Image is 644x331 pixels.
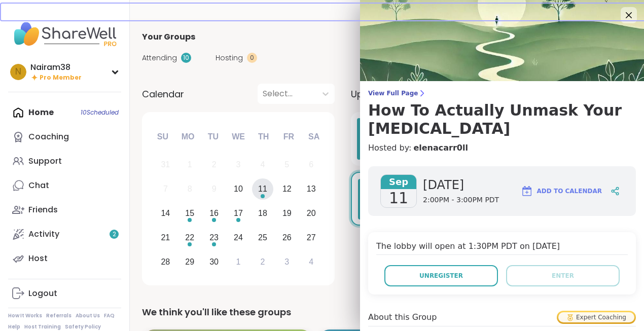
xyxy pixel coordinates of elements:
div: Not available Tuesday, September 9th, 2025 [203,178,225,200]
span: Attending [142,53,177,63]
div: 14 [161,206,170,220]
div: Not available Sunday, September 7th, 2025 [155,178,176,200]
div: 11 [258,182,267,196]
div: Choose Saturday, September 13th, 2025 [300,178,322,200]
div: 13 [307,182,316,196]
span: View Full Page [368,89,636,97]
div: 31 [161,158,170,171]
div: Tu [202,126,224,148]
div: 10 [234,182,243,196]
div: Chat [28,180,49,191]
button: Enter [506,265,620,286]
div: 9 [212,182,217,196]
div: 19 [282,206,292,220]
span: Enter [552,271,574,280]
div: Sa [303,126,325,148]
a: Chat [8,173,121,198]
div: 3 [236,158,241,171]
div: Choose Saturday, September 20th, 2025 [300,203,322,225]
div: Choose Friday, September 19th, 2025 [276,203,298,225]
span: Your Groups [142,31,195,43]
div: Choose Wednesday, September 10th, 2025 [228,178,249,200]
div: Mo [176,126,199,148]
div: Not available Monday, September 1st, 2025 [179,154,201,176]
div: Choose Thursday, September 11th, 2025 [252,178,274,200]
a: Help [8,323,20,330]
div: 4 [260,158,265,171]
div: 30 [209,255,219,269]
div: Not available Tuesday, September 2nd, 2025 [203,154,225,176]
div: We [227,126,249,148]
img: ShareWell Logomark [521,185,533,197]
div: 28 [161,255,170,269]
div: Expert Coaching [558,312,634,322]
h4: About this Group [368,311,437,323]
img: ShareWell Nav Logo [8,16,121,52]
div: 16 [209,206,219,220]
div: Choose Monday, September 15th, 2025 [179,203,201,225]
div: Choose Monday, September 22nd, 2025 [179,227,201,248]
div: Fr [277,126,300,148]
div: Activity [28,229,59,240]
div: Choose Monday, September 29th, 2025 [179,251,201,273]
button: Unregister [384,265,498,286]
div: 1 [236,255,241,269]
div: 18 [258,206,267,220]
a: Support [8,149,121,173]
span: 2:00PM - 3:00PM PDT [423,195,499,205]
div: Nairam38 [30,62,82,73]
div: 2 [260,255,265,269]
a: elenacarr0ll [413,142,468,154]
div: 17 [234,206,243,220]
div: 7 [163,182,168,196]
a: How It Works [8,312,42,319]
div: 29 [185,255,194,269]
h3: How To Actually Unmask Your [MEDICAL_DATA] [368,101,636,138]
div: 27 [307,231,316,244]
div: Choose Sunday, September 28th, 2025 [155,251,176,273]
div: 2 [212,158,217,171]
div: 3 [284,255,289,269]
div: month 2025-09 [153,153,323,274]
div: Choose Wednesday, October 1st, 2025 [228,251,249,273]
button: Add to Calendar [516,179,606,203]
span: 2 [113,230,116,239]
a: Coaching [8,125,121,149]
a: View Full PageHow To Actually Unmask Your [MEDICAL_DATA] [368,89,636,138]
div: Choose Thursday, September 18th, 2025 [252,203,274,225]
div: 10 [181,53,191,63]
div: Choose Thursday, September 25th, 2025 [252,227,274,248]
div: Support [28,156,62,167]
div: 8 [188,182,192,196]
a: Logout [8,281,121,306]
a: About Us [76,312,100,319]
span: Add to Calendar [537,187,602,196]
div: 1 [188,158,192,171]
div: Choose Wednesday, September 17th, 2025 [228,203,249,225]
div: 6 [309,158,313,171]
span: N [15,65,21,79]
div: Choose Tuesday, September 16th, 2025 [203,203,225,225]
div: Choose Tuesday, September 30th, 2025 [203,251,225,273]
div: 25 [258,231,267,244]
div: Not available Sunday, August 31st, 2025 [155,154,176,176]
span: Hosting [216,53,243,63]
span: 11 [389,189,408,207]
div: 12 [282,182,292,196]
div: 24 [234,231,243,244]
a: Safety Policy [65,323,101,330]
div: 26 [282,231,292,244]
div: 22 [185,231,194,244]
div: Logout [28,288,57,299]
div: Coaching [28,131,69,142]
div: Choose Friday, September 12th, 2025 [276,178,298,200]
div: Not available Saturday, September 6th, 2025 [300,154,322,176]
div: Choose Friday, September 26th, 2025 [276,227,298,248]
div: Choose Wednesday, September 24th, 2025 [228,227,249,248]
span: [DATE] [423,177,499,193]
a: Host Training [24,323,61,330]
div: We think you'll like these groups [142,305,632,319]
a: Referrals [46,312,71,319]
div: Th [253,126,275,148]
div: Choose Saturday, September 27th, 2025 [300,227,322,248]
